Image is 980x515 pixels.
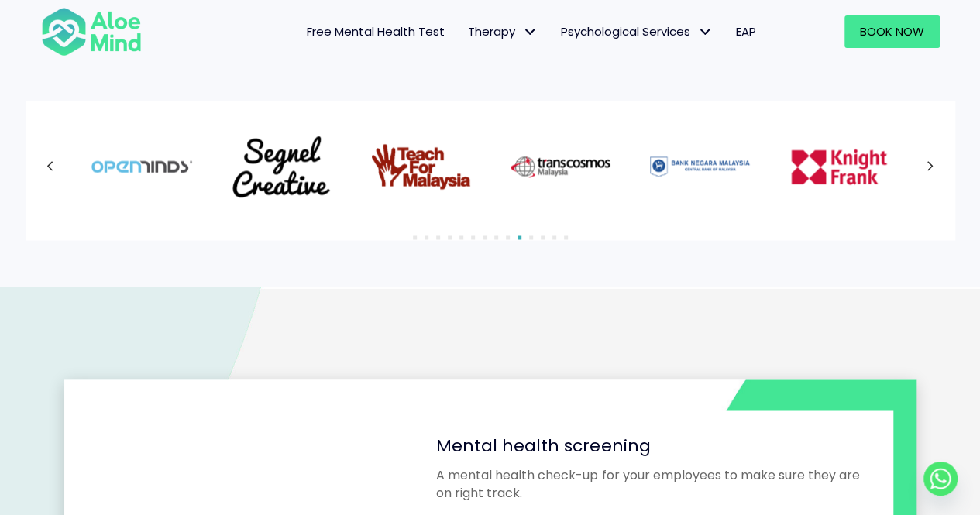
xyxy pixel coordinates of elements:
[468,23,538,39] span: Therapy
[231,116,332,217] img: Aloe Mind Malaysia | Mental Healthcare Services in Malaysia and Singapore
[41,6,142,57] img: Aloe mind Logo
[471,235,475,239] a: 6
[694,21,717,43] span: Psychological Services: submenu
[789,116,889,217] img: Aloe Mind Malaysia | Mental Healthcare Services in Malaysia and Singapore
[736,23,756,39] span: EAP
[844,15,940,48] a: Book Now
[307,23,445,39] span: Free Mental Health Test
[436,433,650,457] span: Mental health screening
[483,235,487,239] a: 7
[724,15,768,48] a: EAP
[506,235,510,239] a: 9
[541,235,545,239] a: 12
[561,23,713,39] span: Psychological Services
[91,116,192,217] img: Aloe Mind Malaysia | Mental Healthcare Services in Malaysia and Singapore
[519,21,542,43] span: Therapy: submenu
[518,235,521,239] a: 10
[413,235,417,239] a: 1
[923,462,958,496] a: Whatsapp
[456,15,549,48] a: TherapyTherapy: submenu
[494,235,498,239] a: 8
[549,15,724,48] a: Psychological ServicesPsychological Services: submenu
[649,116,750,217] img: Aloe Mind Malaysia | Mental Healthcare Services in Malaysia and Singapore
[91,116,192,217] div: Slide 10 of 5
[510,116,610,217] div: Slide 13 of 5
[162,15,768,48] nav: Menu
[649,116,750,217] div: Slide 14 of 5
[552,235,556,239] a: 13
[448,235,452,239] a: 4
[231,116,332,217] div: Slide 11 of 5
[510,116,610,217] img: Aloe Mind Malaysia | Mental Healthcare Services in Malaysia and Singapore
[564,235,568,239] a: 14
[295,15,456,48] a: Free Mental Health Test
[436,465,861,501] p: A mental health check-up for your employees to make sure they are on right track.
[529,235,533,239] a: 11
[459,235,463,239] a: 5
[860,23,924,39] span: Book Now
[425,235,428,239] a: 2
[370,116,471,217] div: Slide 12 of 5
[436,235,440,239] a: 3
[370,116,471,217] img: Aloe Mind Malaysia | Mental Healthcare Services in Malaysia and Singapore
